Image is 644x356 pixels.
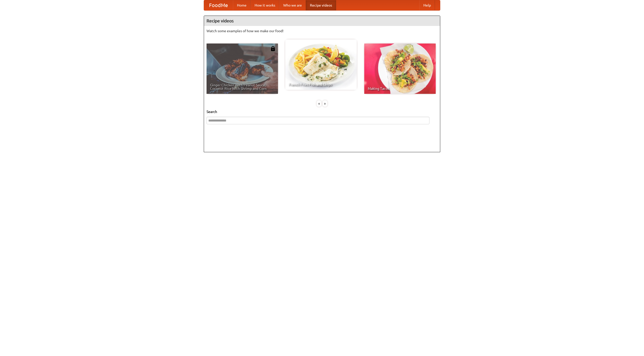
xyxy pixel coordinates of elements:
a: Who we are [279,0,306,10]
a: Home [233,0,251,10]
a: Recipe videos [306,0,336,10]
div: « [317,100,321,107]
h5: Search [207,109,437,114]
h4: Recipe videos [204,16,440,26]
span: Making Tacos [368,87,432,90]
img: 483408.png [270,46,275,51]
div: » [323,100,327,107]
span: French Fries Fish and Chips [289,83,353,86]
a: Making Tacos [364,44,436,94]
p: Watch some examples of how we make our food! [207,28,437,33]
a: How it works [251,0,279,10]
a: French Fries Fish and Chips [285,39,357,90]
a: FoodMe [204,0,233,10]
a: Help [419,0,435,10]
